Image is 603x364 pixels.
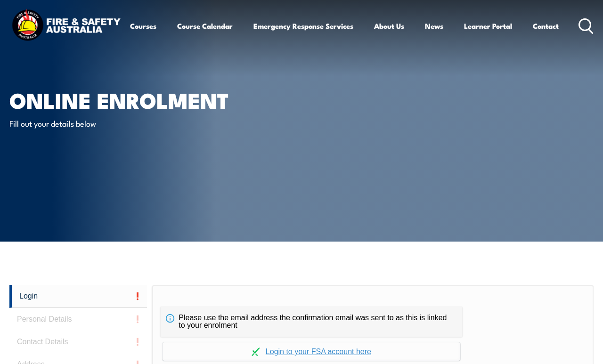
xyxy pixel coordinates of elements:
a: Learner Portal [464,15,512,37]
a: About Us [374,15,404,37]
a: Login [9,285,147,308]
img: Log in withaxcelerate [252,348,260,356]
a: News [425,15,443,37]
a: Course Calendar [177,15,233,37]
a: Emergency Response Services [253,15,353,37]
div: Please use the email address the confirmation email was sent to as this is linked to your enrolment [161,307,462,337]
h1: Online Enrolment [9,90,242,109]
a: Contact [533,15,559,37]
a: Courses [130,15,156,37]
p: Fill out your details below [9,118,181,129]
